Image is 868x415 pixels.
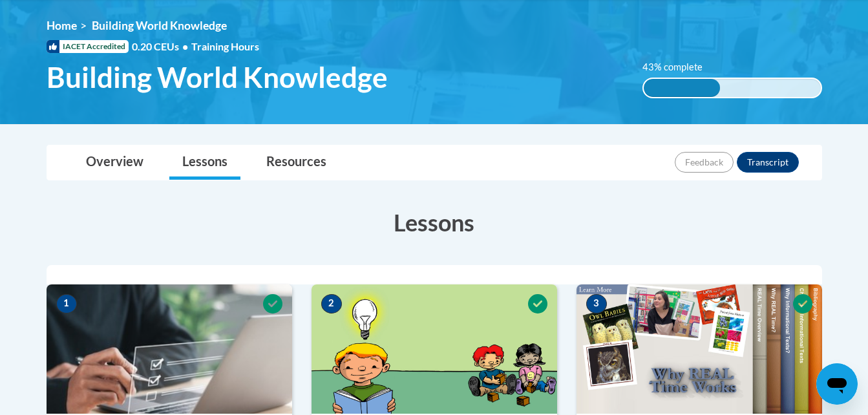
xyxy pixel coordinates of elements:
span: Building World Knowledge [47,60,388,94]
a: Home [47,19,77,32]
div: 43% complete [644,79,720,97]
span: 1 [56,294,77,314]
span: Building World Knowledge [92,19,227,32]
h3: Lessons [47,206,822,239]
a: Lessons [169,145,240,180]
span: Training Hours [191,40,259,52]
label: 43% complete [642,60,717,74]
span: • [182,40,188,52]
a: Overview [73,145,156,180]
img: Course Image [47,284,292,414]
span: 0.20 CEUs [132,39,191,54]
span: IACET Accredited [47,40,129,53]
span: 3 [586,294,607,314]
a: Resources [253,145,339,180]
img: Course Image [577,284,822,414]
button: Feedback [675,152,734,173]
iframe: Button to launch messaging window [816,363,858,405]
img: Course Image [312,284,557,414]
button: Transcript [737,152,799,173]
span: 2 [321,294,342,314]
